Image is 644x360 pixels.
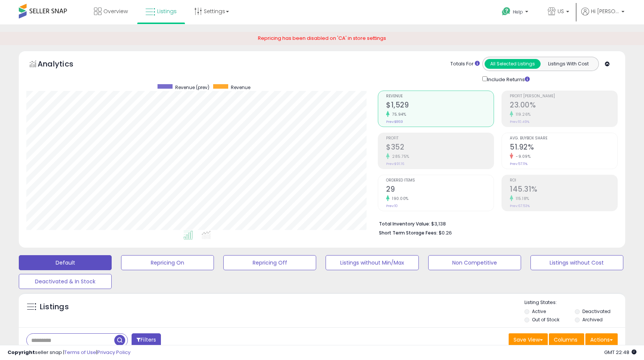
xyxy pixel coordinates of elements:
[477,75,539,83] div: Include Returns
[428,255,521,270] button: Non Competitive
[386,94,494,98] span: Revenue
[8,349,130,356] div: seller snap | |
[132,333,161,346] button: Filters
[97,349,130,356] a: Privacy Policy
[581,8,624,24] a: Hi [PERSON_NAME]
[19,255,112,270] button: Default
[540,59,596,69] button: Listings With Cost
[510,101,617,111] h2: 23.00%
[585,333,618,346] button: Actions
[439,229,452,236] span: $0.26
[64,349,96,356] a: Terms of Use
[175,84,209,91] span: Revenue (prev)
[386,119,403,124] small: Prev: $869
[326,255,418,270] button: Listings without Min/Max
[510,204,530,208] small: Prev: 67.53%
[386,101,494,111] h2: $1,529
[530,255,623,270] button: Listings without Cost
[389,196,409,201] small: 190.00%
[379,230,438,236] b: Short Term Storage Fees:
[558,8,564,15] span: US
[223,255,316,270] button: Repricing Off
[386,143,494,153] h2: $352
[103,8,128,15] span: Overview
[386,204,398,208] small: Prev: 10
[524,299,625,306] p: Listing States:
[510,136,617,141] span: Avg. Buybox Share
[389,154,409,159] small: 285.75%
[121,255,214,270] button: Repricing On
[513,196,529,201] small: 115.18%
[532,316,559,323] label: Out of Stock
[554,336,577,343] span: Columns
[379,219,612,228] li: $3,138
[38,59,88,71] h5: Analytics
[40,302,69,312] h5: Listings
[513,154,530,159] small: -9.09%
[510,94,617,98] span: Profit [PERSON_NAME]
[386,136,494,141] span: Profit
[258,35,386,42] span: Repricing has been disabled on 'CA' in store settings
[513,112,531,117] small: 119.26%
[386,185,494,195] h2: 29
[19,274,112,289] button: Deactivated & In Stock
[510,178,617,183] span: ROI
[496,1,536,24] a: Help
[591,8,619,15] span: Hi [PERSON_NAME]
[510,119,529,124] small: Prev: 10.49%
[386,178,494,183] span: Ordered Items
[8,349,35,356] strong: Copyright
[157,8,177,15] span: Listings
[513,9,523,15] span: Help
[582,316,603,323] label: Archived
[582,308,611,315] label: Deactivated
[450,61,480,68] div: Totals For
[510,143,617,153] h2: 51.92%
[549,333,584,346] button: Columns
[386,162,404,166] small: Prev: $91.16
[509,333,548,346] button: Save View
[510,162,527,166] small: Prev: 57.11%
[532,308,546,315] label: Active
[485,59,541,69] button: All Selected Listings
[379,221,430,227] b: Total Inventory Value:
[389,112,406,117] small: 75.94%
[604,349,636,356] span: 2025-08-14 22:48 GMT
[502,7,511,16] i: Get Help
[231,84,250,91] span: Revenue
[510,185,617,195] h2: 145.31%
